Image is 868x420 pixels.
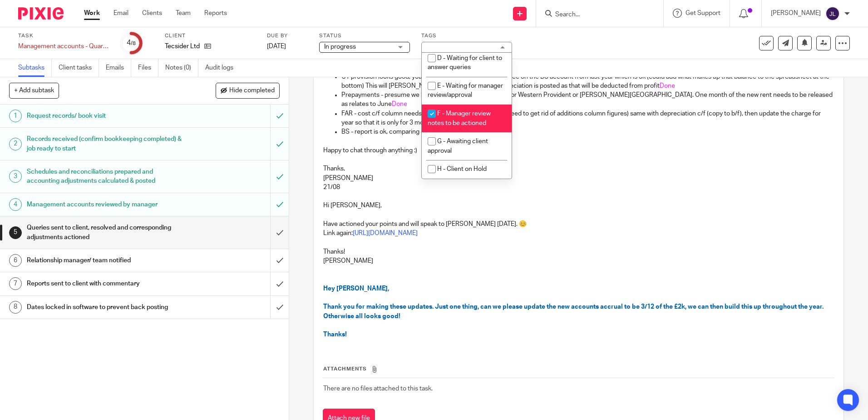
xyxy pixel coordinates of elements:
div: 7 [9,277,22,290]
label: Client [165,32,256,40]
label: Tags [421,32,512,40]
h1: Records received (confirm bookkeeping completed) & job ready to start [27,132,183,155]
button: + Add subtask [9,83,59,98]
div: 5 [9,226,22,239]
span: There are no files attached to this task. [323,385,433,392]
button: Hide completed [216,83,280,98]
div: 3 [9,170,22,183]
span: Attachments [323,366,367,371]
p: BS - report is ok, comparing end of each quarter [341,127,833,136]
p: 21/08 [323,183,833,192]
span: Hey [PERSON_NAME], [323,285,389,292]
p: CT provision looks good, your difference id due to a b/f balance on the BS account from last year... [341,72,833,91]
p: [PERSON_NAME] [323,174,833,183]
span: D - Waiting for client to answer queries [428,55,502,71]
a: Team [176,9,191,18]
span: Thanks! [323,331,347,338]
small: /8 [131,41,136,46]
a: Reports [204,9,227,18]
p: [PERSON_NAME] [771,9,821,18]
span: In progress [324,44,356,50]
p: Prepayments - presume we haven't received a new invoice for Western Provident or [PERSON_NAME][GE... [341,90,833,109]
h1: Request records/ book visit [27,109,183,123]
p: [PERSON_NAME] [323,256,833,265]
a: Audit logs [205,59,240,77]
div: 4 [127,38,136,48]
label: Task [18,32,109,40]
span: Get Support [686,10,720,16]
a: Emails [106,59,131,77]
span: Done [660,83,675,89]
p: Happy to chat through anything :) [323,146,833,155]
h1: Management accounts reviewed by manager [27,198,183,211]
input: Search [554,11,636,19]
img: svg%3E [825,6,840,21]
div: 8 [9,301,22,314]
div: 6 [9,254,22,267]
p: Thanks! [323,247,833,256]
h1: Relationship manager/ team notified [27,254,183,267]
span: [DATE] [267,43,286,50]
span: F - Manager review notes to be actioned [428,110,491,126]
div: 2 [9,138,22,150]
a: Files [138,59,158,77]
span: Hide completed [229,87,275,95]
span: G - Awaiting client approval [428,138,488,154]
div: Management accounts - Quarterly [18,42,109,51]
p: Thanks, [323,164,833,173]
h1: Schedules and reconciliations prepared and accounting adjustments calculated & posted [27,165,183,188]
p: Hi [PERSON_NAME], [323,201,833,210]
img: Pixie [18,7,64,20]
a: Work [84,9,100,18]
label: Due by [267,32,308,40]
h1: Queries sent to client, resolved and corresponding adjustments actioned [27,221,183,244]
a: Subtasks [18,59,52,77]
a: [URL][DOMAIN_NAME] [353,230,418,236]
span: Thank you for making these updates. Just one thing, can we please update the new accounts accrual... [323,304,825,319]
p: Tecsider Ltd [165,42,200,51]
a: Email [113,9,128,18]
label: Status [319,32,410,40]
span: Done [392,101,407,107]
p: Have actioned your points and will speak to [PERSON_NAME] [DATE]. 😊 [323,220,833,229]
h1: Reports sent to client with commentary [27,277,183,290]
div: 4 [9,198,22,211]
p: Link again: [323,229,833,238]
h1: Dates locked in software to prevent back posting [27,300,183,314]
div: 1 [9,110,22,122]
span: H - Client on Hold [437,166,487,172]
a: Notes (0) [165,59,198,77]
span: E - Waiting for manager review/approval [428,83,503,99]
a: Client tasks [59,59,99,77]
p: FAR - cost c/f column needs to be copied to cost b/f (then need to get rid of additions column fi... [341,109,833,128]
a: Clients [142,9,162,18]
